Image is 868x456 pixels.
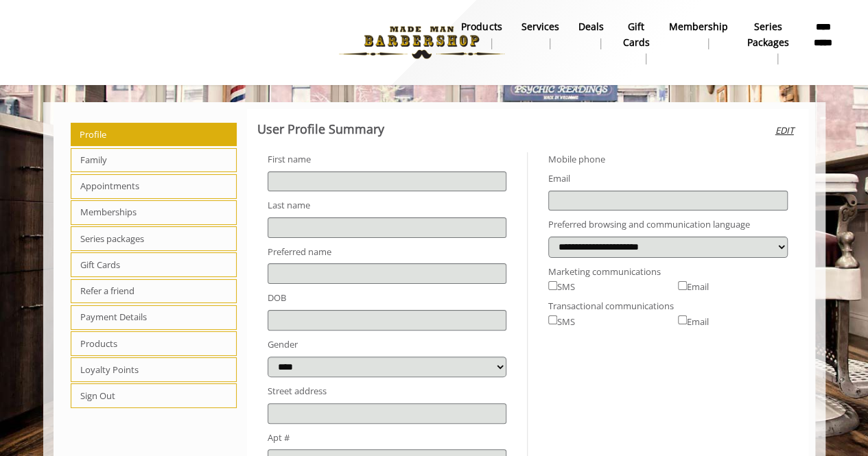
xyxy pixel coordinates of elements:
[71,123,237,146] span: Profile
[771,109,798,152] button: Edit user profile
[461,19,502,34] b: products
[511,17,568,53] a: ServicesServices
[622,19,649,50] b: gift cards
[747,19,788,50] b: Series packages
[613,17,659,68] a: Gift cardsgift cards
[659,17,737,53] a: MembershipMembership
[71,148,237,173] span: Family
[521,19,559,34] b: Services
[71,279,237,304] span: Refer a friend
[668,19,727,34] b: Membership
[568,17,613,53] a: DealsDeals
[451,17,511,53] a: Productsproducts
[71,357,237,382] span: Loyalty Points
[71,226,237,251] span: Series packages
[327,5,516,80] img: Made Man Barbershop logo
[71,383,237,408] span: Sign Out
[257,121,384,137] b: User Profile Summary
[737,17,798,68] a: Series packagesSeries packages
[71,252,237,277] span: Gift Cards
[71,305,237,330] span: Payment Details
[775,123,794,138] i: Edit
[71,331,237,356] span: Products
[71,200,237,225] span: Memberships
[578,19,603,34] b: Deals
[71,174,237,199] span: Appointments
